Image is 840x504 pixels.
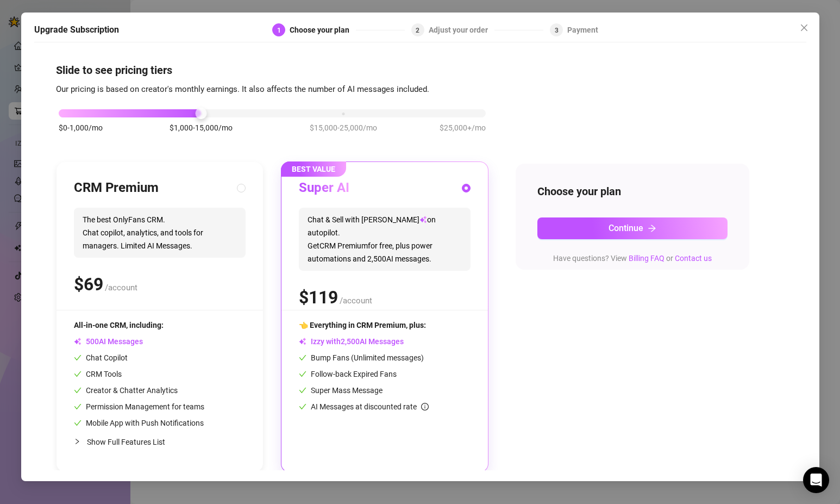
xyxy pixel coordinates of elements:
h3: CRM Premium [74,179,159,197]
span: Close [795,23,812,32]
span: Our pricing is based on creator's monthly earnings. It also affects the number of AI messages inc... [56,84,429,94]
span: Chat Copilot [74,353,128,362]
span: Show Full Features List [87,438,165,446]
span: Bump Fans (Unlimited messages) [299,353,424,362]
span: AI Messages [74,337,143,346]
span: 👈 Everything in CRM Premium, plus: [299,321,426,329]
button: Close [795,19,812,36]
span: BEST VALUE [281,161,346,177]
span: 1 [277,27,281,34]
span: $15,000-25,000/mo [310,122,377,134]
button: Continuearrow-right [537,217,728,239]
span: check [74,370,82,378]
span: Creator & Chatter Analytics [74,386,178,395]
a: Contact us [675,254,712,263]
h3: Super AI [299,179,349,197]
div: Payment [567,23,598,36]
span: info-circle [421,403,429,410]
span: Izzy with AI Messages [299,337,404,346]
span: Continue [609,223,643,233]
span: 3 [555,27,559,34]
span: All-in-one CRM, including: [74,321,164,329]
span: collapsed [74,438,80,445]
a: Billing FAQ [629,254,665,263]
div: Open Intercom Messenger [803,467,829,493]
span: /account [340,296,372,306]
h5: Upgrade Subscription [34,23,119,36]
span: Have questions? View or [553,254,712,263]
span: check [299,354,306,362]
span: check [74,419,82,427]
h4: Slide to see pricing tiers [56,63,785,78]
span: $0-1,000/mo [59,122,103,134]
span: check [299,387,306,394]
span: Super Mass Message [299,386,383,395]
span: $25,000+/mo [440,122,486,134]
span: Mobile App with Push Notifications [74,419,204,427]
span: The best OnlyFans CRM. Chat copilot, analytics, and tools for managers. Limited AI Messages. [74,208,246,258]
span: arrow-right [648,224,656,233]
span: $1,000-15,000/mo [170,122,233,134]
span: check [74,387,82,394]
div: Choose your plan [290,23,356,36]
h4: Choose your plan [537,184,728,199]
span: Chat & Sell with [PERSON_NAME] on autopilot. Get CRM Premium for free, plus power automations and... [299,208,471,271]
span: AI Messages at discounted rate [311,402,429,411]
span: check [299,403,306,410]
span: Permission Management for teams [74,402,204,411]
span: check [299,370,306,378]
span: close [799,23,808,32]
span: $ [299,287,338,308]
span: check [74,354,82,362]
span: check [74,403,82,410]
span: /account [105,283,137,293]
div: Adjust your order [429,23,494,36]
span: 2 [416,27,419,34]
div: Show Full Features List [74,429,246,455]
span: $ [74,274,103,295]
span: Follow-back Expired Fans [299,370,397,378]
span: CRM Tools [74,370,122,378]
